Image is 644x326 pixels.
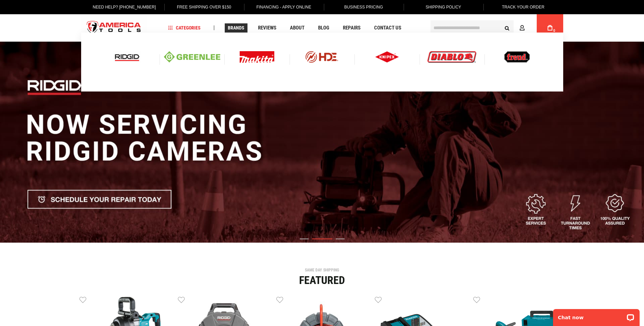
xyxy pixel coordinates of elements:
[81,15,147,41] img: America Tools
[544,14,556,41] a: 0
[371,23,404,33] a: Contact Us
[504,51,530,63] img: Freud logo
[294,51,350,63] img: HDE logo
[79,268,565,272] div: SAME DAY SHIPPING
[228,25,244,30] span: Brands
[79,275,565,286] div: Featured
[164,51,220,63] img: Greenlee logo
[549,305,644,326] iframe: LiveChat chat widget
[225,23,247,33] a: Brands
[501,21,514,34] button: Search
[287,23,308,33] a: About
[426,5,461,9] span: Shipping Policy
[258,25,276,30] span: Reviews
[290,25,305,30] span: About
[165,23,204,33] a: Categories
[255,23,279,33] a: Reviews
[375,51,399,63] img: Knipex logo
[343,25,361,30] span: Repairs
[81,15,147,41] a: store logo
[374,25,401,30] span: Contact Us
[318,25,329,30] span: Blog
[168,25,201,30] span: Categories
[553,29,555,33] span: 0
[240,51,274,63] img: Makita Logo
[315,23,332,33] a: Blog
[427,51,476,63] img: Diablo logo
[113,51,141,63] img: Ridgid logo
[340,23,364,33] a: Repairs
